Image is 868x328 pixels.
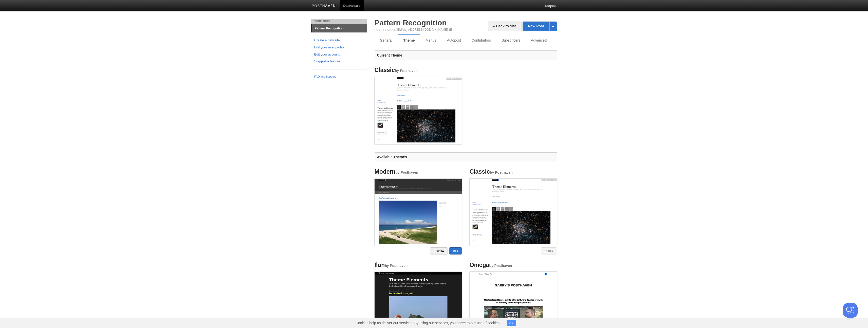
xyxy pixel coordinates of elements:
h4: Classic [470,169,557,175]
a: Suggest a feature [314,59,364,64]
img: Screenshot [375,179,462,244]
small: by Posthaven [489,264,512,268]
li: Your Sites [311,19,367,24]
span: Cookies help us deliver our services. By using our services, you agree to our use of cookies. [350,318,506,328]
a: Create a new site [314,38,364,43]
a: « Back to Site [488,22,522,31]
a: Theme [398,35,420,45]
small: by Posthaven [395,69,418,73]
a: Menus [420,35,441,45]
a: In Use [541,247,557,254]
a: Autopost [441,35,466,45]
img: Screenshot [470,179,557,244]
small: by Posthaven [385,264,408,268]
small: by Posthaven [490,171,513,174]
small: by Posthaven [396,171,418,174]
img: Posthaven-bar [312,4,336,8]
a: Preview [430,247,448,254]
a: New Post [523,22,557,31]
h3: Current Theme [375,50,557,60]
a: [EMAIL_ADDRESS][DOMAIN_NAME] [396,28,448,31]
h4: Classic [375,67,462,73]
a: Contributors [466,35,496,45]
h3: Available Themes [375,152,557,161]
a: Use [449,247,462,254]
h4: Modern [375,169,462,175]
a: General [375,35,398,45]
a: FAQ and Support [314,75,364,79]
iframe: Help Scout Beacon - Open [843,303,858,318]
a: Advanced [526,35,552,45]
h4: Ilun [375,262,462,268]
h4: Omega [470,262,557,268]
a: Edit your user profile [314,45,364,50]
a: Pattern Recognition [375,19,447,27]
span: Post by Email [375,28,396,31]
a: Subscribers [496,35,526,45]
img: Screenshot [375,77,462,143]
a: Edit your account [314,52,364,57]
button: OK [507,320,516,326]
a: Pattern Recognition [312,24,367,32]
